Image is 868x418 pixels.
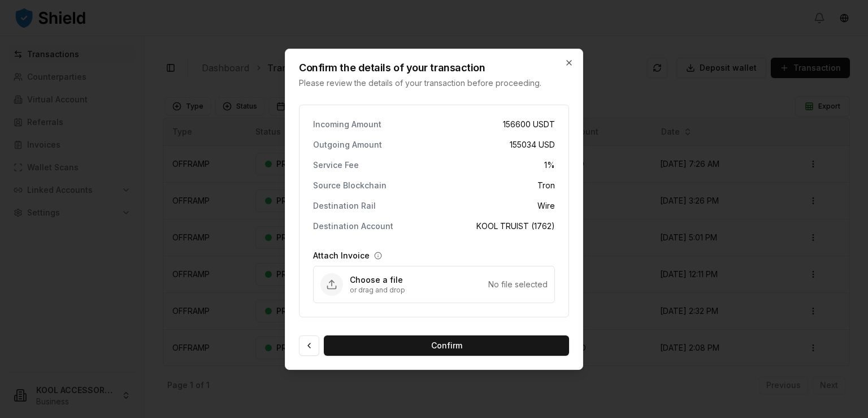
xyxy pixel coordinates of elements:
div: Upload Attach Invoice [313,266,555,303]
label: Attach Invoice [313,250,370,261]
p: Source Blockchain [313,182,387,189]
div: No file selected [488,279,548,290]
p: Choose a file [350,274,488,286]
span: Tron [537,180,555,191]
button: Confirm [324,335,569,356]
span: 155034 USD [510,139,555,150]
p: Destination Account [313,222,393,230]
span: KOOL TRUIST (1762) [476,221,555,232]
p: Please review the details of your transaction before proceeding. [299,77,569,89]
p: or drag and drop [350,286,488,295]
span: Wire [537,200,555,212]
p: Incoming Amount [313,120,381,128]
p: Service Fee [313,161,359,169]
p: Destination Rail [313,202,376,210]
h2: Confirm the details of your transaction [299,63,569,73]
span: 1 % [544,160,555,171]
span: 156600 USDT [503,119,555,130]
p: Outgoing Amount [313,141,382,149]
